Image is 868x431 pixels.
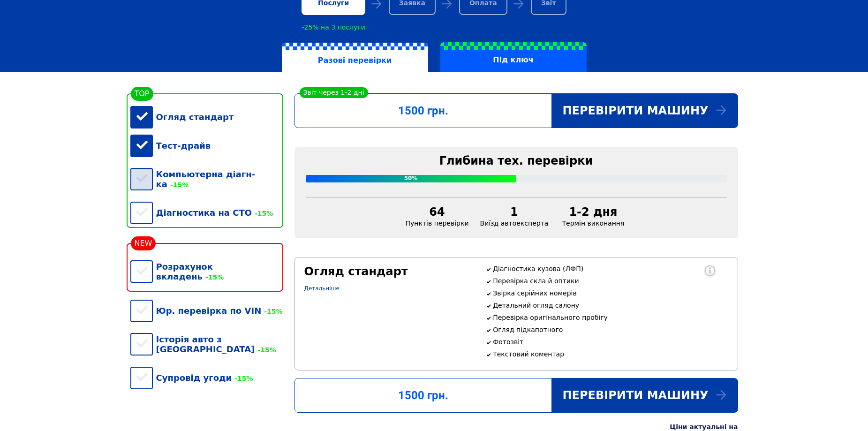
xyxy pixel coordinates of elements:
[252,210,273,217] span: -15%
[232,375,253,382] span: -15%
[261,308,282,315] span: -15%
[475,205,554,227] div: Виїзд автоексперта
[306,154,727,167] div: Глибина тех. перевірки
[434,42,593,72] a: Під ключ
[670,423,738,431] div: Ціни актуальні на
[302,23,365,31] div: -25% на 3 послуги
[282,43,428,73] label: Разові перевірки
[400,205,475,227] div: Пунктів перевірки
[304,285,340,292] a: Детальніше
[493,314,728,321] p: Перевірка оригінального пробігу
[406,205,469,219] div: 64
[255,346,276,354] span: -15%
[493,302,728,309] p: Детальний огляд салону
[130,363,283,392] div: Супровід угоди
[203,273,224,281] span: -15%
[306,175,516,182] div: 50%
[130,103,283,131] div: Огляд стандарт
[130,296,283,325] div: Юр. перевірка по VIN
[559,205,626,219] div: 1-2 дня
[551,378,738,412] div: Перевірити машину
[130,160,283,198] div: Компьютерна діагн-ка
[304,265,475,278] div: Огляд стандарт
[440,42,587,72] label: Під ключ
[130,252,283,291] div: Розрахунок вкладень
[130,198,283,227] div: Діагностика на СТО
[130,325,283,363] div: Історія авто з [GEOGRAPHIC_DATA]
[554,205,632,227] div: Термін виконання
[493,326,728,333] p: Огляд підкапотного
[480,205,549,219] div: 1
[493,277,728,285] p: Перевірка скла й оптики
[295,104,551,117] div: 1500 грн.
[493,338,728,346] p: Фотозвіт
[167,181,189,189] span: -15%
[493,289,728,297] p: Звірка серійних номерів
[493,265,728,272] p: Діагностика кузова (ЛФП)
[130,131,283,160] div: Тест-драйв
[295,389,551,402] div: 1500 грн.
[493,350,728,358] p: Текстовий коментар
[551,94,738,128] div: Перевірити машину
